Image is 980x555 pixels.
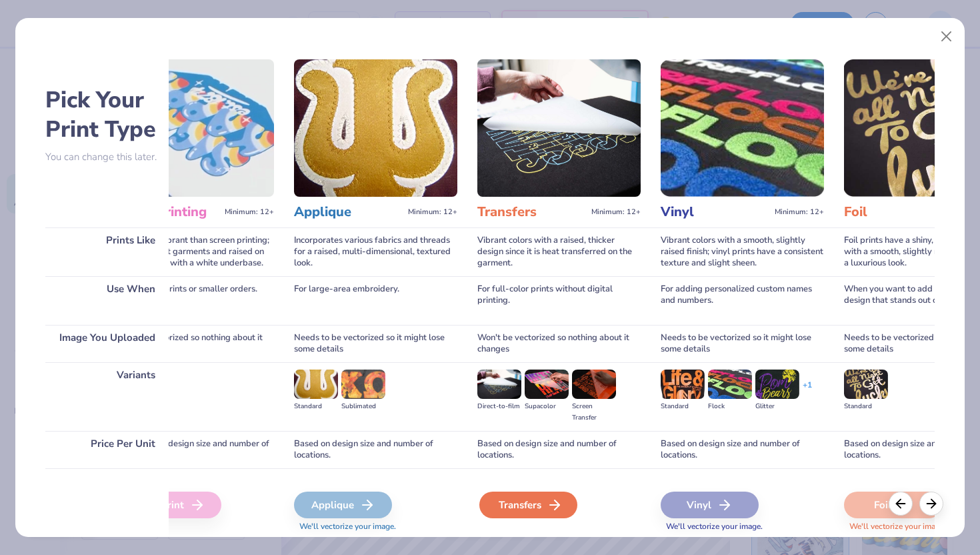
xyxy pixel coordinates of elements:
[479,492,577,518] div: Transfers
[803,380,812,402] div: + 1
[408,207,457,217] span: Minimum: 12+
[45,431,169,468] div: Price Per Unit
[294,521,457,532] span: We'll vectorize your image.
[661,59,824,197] img: Vinyl
[294,401,338,412] div: Standard
[45,85,169,144] h2: Pick Your Print Type
[661,276,824,325] div: For adding personalized custom names and numbers.
[111,325,274,362] div: Won't be vectorized so nothing about it changes
[661,492,759,518] div: Vinyl
[477,59,641,197] img: Transfers
[525,370,569,399] img: Supacolor
[111,59,274,197] img: Digital Printing
[111,431,274,468] div: Cost based on design size and number of locations.
[294,203,403,221] h3: Applique
[294,492,392,518] div: Applique
[294,276,457,325] div: For large-area embroidery.
[225,207,274,217] span: Minimum: 12+
[45,276,169,325] div: Use When
[708,370,752,399] img: Flock
[572,401,616,424] div: Screen Transfer
[294,325,457,362] div: Needs to be vectorized so it might lose some details
[45,362,169,431] div: Variants
[661,521,824,532] span: We'll vectorize your image.
[525,401,569,412] div: Supacolor
[45,227,169,276] div: Prints Like
[477,227,641,276] div: Vibrant colors with a raised, thicker design since it is heat transferred on the garment.
[661,227,824,276] div: Vibrant colors with a smooth, slightly raised finish; vinyl prints have a consistent texture and ...
[477,325,641,362] div: Won't be vectorized so nothing about it changes
[341,370,385,399] img: Sublimated
[45,151,169,163] p: You can change this later.
[111,276,274,325] div: For full-color prints or smaller orders.
[661,401,705,412] div: Standard
[661,325,824,362] div: Needs to be vectorized so it might lose some details
[755,370,799,399] img: Glitter
[477,203,586,221] h3: Transfers
[775,207,824,217] span: Minimum: 12+
[661,370,705,399] img: Standard
[844,370,888,399] img: Standard
[294,227,457,276] div: Incorporates various fabrics and threads for a raised, multi-dimensional, textured look.
[844,203,953,221] h3: Foil
[477,370,521,399] img: Direct-to-film
[661,431,824,468] div: Based on design size and number of locations.
[934,24,959,49] button: Close
[591,207,641,217] span: Minimum: 12+
[477,276,641,325] div: For full-color prints without digital printing.
[755,401,799,412] div: Glitter
[477,431,641,468] div: Based on design size and number of locations.
[572,370,616,399] img: Screen Transfer
[111,227,274,276] div: Inks are less vibrant than screen printing; smooth on light garments and raised on dark garments ...
[844,401,888,412] div: Standard
[708,401,752,412] div: Flock
[477,401,521,412] div: Direct-to-film
[341,401,385,412] div: Sublimated
[45,325,169,362] div: Image You Uploaded
[294,59,457,197] img: Applique
[294,431,457,468] div: Based on design size and number of locations.
[844,492,942,518] div: Foil
[661,203,769,221] h3: Vinyl
[294,370,338,399] img: Standard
